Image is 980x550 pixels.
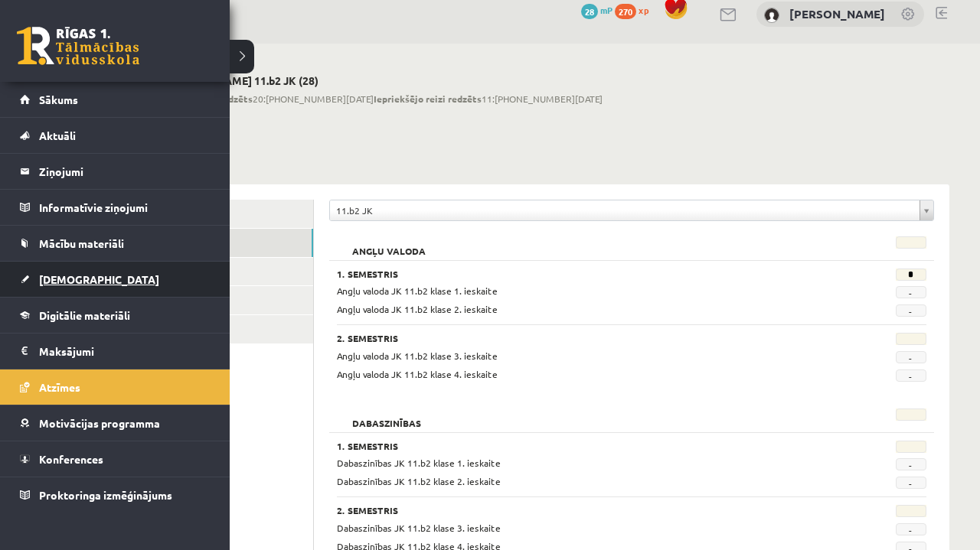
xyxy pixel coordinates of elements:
h2: [PERSON_NAME] 11.b2 JK (28) [164,74,603,87]
a: [PERSON_NAME] [789,6,885,21]
span: Sākums [39,93,78,106]
span: mP [600,4,612,16]
span: xp [639,4,648,16]
span: 270 [615,4,636,19]
legend: Informatīvie ziņojumi [39,190,211,225]
span: Mācību materiāli [39,236,124,250]
span: - [896,351,926,363]
span: - [896,458,926,470]
b: Iepriekšējo reizi redzēts [374,93,482,105]
a: Konferences [20,441,211,477]
span: 28 [581,4,598,19]
span: Aktuāli [39,129,76,142]
span: [DEMOGRAPHIC_DATA] [39,272,159,286]
span: - [896,304,926,317]
span: - [896,369,926,382]
a: Motivācijas programma [20,405,211,441]
a: 28 mP [581,4,612,16]
span: Konferences [39,452,103,466]
a: Sākums [20,82,211,117]
h2: Angļu valoda [337,236,441,252]
span: Motivācijas programma [39,416,160,430]
legend: Ziņojumi [39,154,211,189]
span: - [896,523,926,535]
span: - [896,286,926,298]
a: Mācību materiāli [20,226,211,261]
span: Dabaszinības JK 11.b2 klase 3. ieskaite [337,522,501,534]
span: Angļu valoda JK 11.b2 klase 4. ieskaite [337,368,498,380]
h3: 2. Semestris [337,333,825,343]
a: 270 xp [615,4,656,16]
a: 11.b2 JK [330,200,933,220]
h3: 2. Semestris [337,505,825,516]
a: Aktuāli [20,118,211,153]
span: Angļu valoda JK 11.b2 klase 1. ieskaite [337,285,498,297]
span: Dabaszinības JK 11.b2 klase 2. ieskaite [337,475,501,487]
span: 20:[PHONE_NUMBER][DATE] 11:[PHONE_NUMBER][DATE] [164,92,603,106]
a: Informatīvie ziņojumi [20,190,211,225]
a: Digitālie materiāli [20,298,211,333]
span: Dabaszinības JK 11.b2 klase 1. ieskaite [337,457,501,469]
span: Angļu valoda JK 11.b2 klase 2. ieskaite [337,303,498,315]
a: Rīgas 1. Tālmācības vidusskola [17,27,139,65]
a: [DEMOGRAPHIC_DATA] [20,262,211,297]
span: 11.b2 JK [336,200,913,220]
span: - [896,477,926,489]
a: Proktoringa izmēģinājums [20,477,211,513]
span: Atzīmes [39,380,80,394]
legend: Maksājumi [39,334,211,369]
span: Angļu valoda JK 11.b2 klase 3. ieskaite [337,350,498,362]
a: Maksājumi [20,334,211,369]
a: Ziņojumi [20,154,211,189]
h2: Dabaszinības [337,408,436,424]
span: Digitālie materiāli [39,308,130,322]
span: Proktoringa izmēģinājums [39,488,172,502]
a: Atzīmes [20,369,211,405]
h3: 1. Semestris [337,268,825,279]
img: Betija Mačjuka [764,8,779,23]
h3: 1. Semestris [337,441,825,451]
